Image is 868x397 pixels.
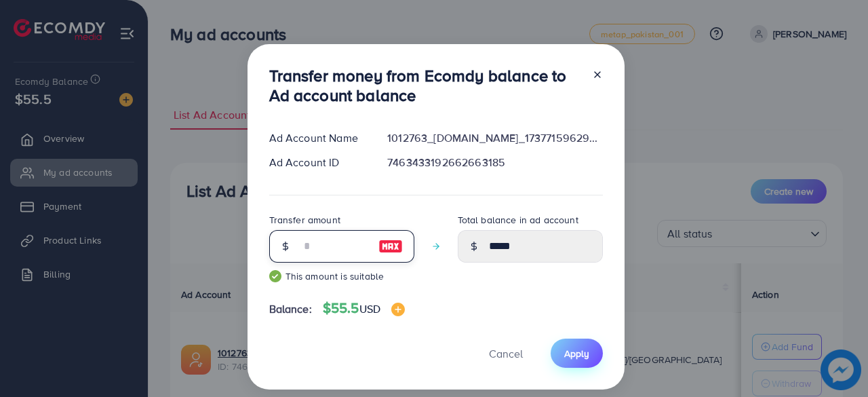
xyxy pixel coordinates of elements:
[359,301,380,316] span: USD
[269,213,340,227] label: Transfer amount
[269,269,414,283] small: This amount is suitable
[269,270,281,282] img: guide
[376,130,613,146] div: 1012763_[DOMAIN_NAME]_1737715962950
[458,213,578,227] label: Total balance in ad account
[378,238,403,254] img: image
[258,130,377,146] div: Ad Account Name
[564,347,589,360] span: Apply
[269,301,312,317] span: Balance:
[269,66,581,105] h3: Transfer money from Ecomdy balance to Ad account balance
[258,155,377,170] div: Ad Account ID
[376,155,613,170] div: 7463433192662663185
[323,300,405,317] h4: $55.5
[472,339,540,368] button: Cancel
[489,346,523,361] span: Cancel
[551,339,603,368] button: Apply
[391,303,405,316] img: image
